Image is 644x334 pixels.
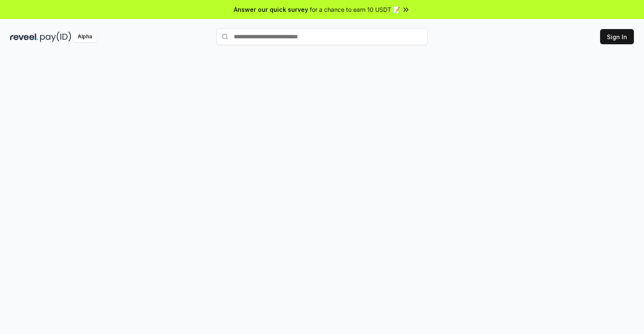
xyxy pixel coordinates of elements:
[600,29,634,44] button: Sign In
[40,32,71,42] img: pay_id
[234,5,308,14] span: Answer our quick survey
[310,5,400,14] span: for a chance to earn 10 USDT 📝
[73,32,97,42] div: Alpha
[10,32,38,42] img: reveel_dark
